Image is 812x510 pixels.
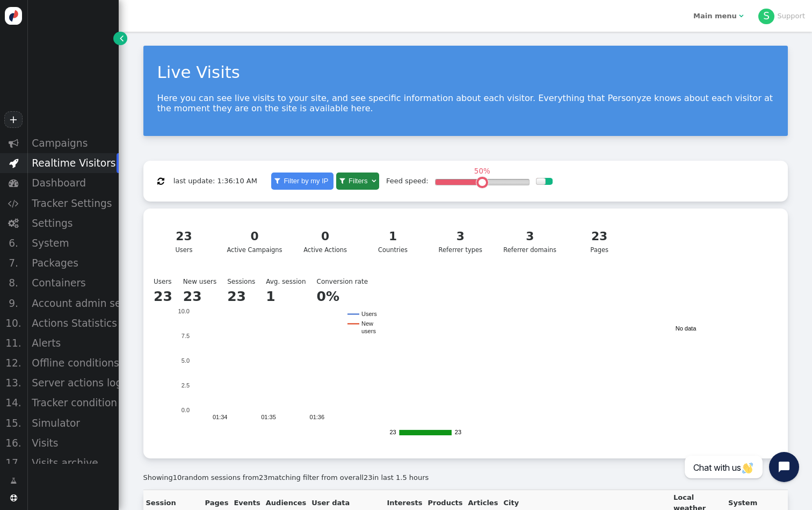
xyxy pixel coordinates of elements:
div: Account admin settings [27,293,119,313]
span:  [8,198,19,209]
div: Countries [368,228,418,255]
text: 01:35 [261,414,276,421]
div: S [758,9,774,25]
div: Tracker condition state [27,393,119,413]
div: Offline conditions [27,353,119,373]
div: Visits archive [27,453,119,473]
div: 3 [436,228,485,246]
span:  [9,138,19,148]
div: Users [160,228,209,255]
b: 1 [266,289,275,304]
div: Realtime Visitors [27,153,119,173]
div: Active Campaigns [227,228,282,255]
span:  [9,178,19,188]
text: No data [676,325,697,332]
span: Filter by my IP [282,177,331,185]
span:  [372,177,376,184]
text: 0.0 [181,407,189,414]
div: 3 [503,228,556,246]
td: Avg. session [266,277,316,286]
div: Users [150,273,781,451]
a: 3Referrer domains [497,222,563,261]
div: Packages [27,253,119,273]
b: 23 [183,289,202,304]
text: 01:36 [309,414,324,421]
svg: A chart. [387,280,601,441]
a: 23Pages [569,222,630,261]
td: Sessions [227,277,266,286]
text: users [361,328,376,335]
svg: A chart. [605,280,766,441]
div: 0 [301,228,350,246]
a: 23Users [153,222,214,261]
b: 0% [317,289,339,304]
td: Users [154,277,183,286]
span:  [9,158,18,168]
span:  [339,177,345,184]
td: New users [183,277,227,286]
a:  [3,472,24,490]
div: Live Visits [157,60,774,84]
text: 2.5 [181,383,189,389]
div: Server actions log [27,373,119,393]
div: 23 [160,228,209,246]
a: 0Active Actions [294,222,356,261]
div: System [27,233,119,253]
p: Here you can see live visits to your site, and see specific information about each visitor. Every... [157,93,774,113]
span:  [274,177,280,184]
div: 0 [227,228,282,246]
span:  [8,218,19,228]
div: Containers [27,273,119,293]
div: 23 [575,228,624,246]
span: 23 [364,473,373,482]
div: Showing random sessions from matching filter from overall in last 1.5 hours [143,472,788,483]
button:  [150,172,171,190]
text: 01:34 [212,414,227,421]
div: 50% [472,168,493,175]
text: 23 [454,429,461,436]
span:  [120,33,124,44]
span:  [10,476,17,486]
a: + [4,111,23,128]
div: Pages [575,228,624,255]
div: Visits [27,433,119,453]
a:  [113,32,127,45]
span:  [739,12,743,19]
a:  Filter by my IP [271,173,334,190]
div: 1 [368,228,418,246]
div: Actions Statistics [27,313,119,333]
a: 1Countries [362,222,423,261]
div: Referrer types [436,228,485,255]
text: 5.0 [181,358,189,364]
text: 7.5 [181,333,189,340]
img: logo-icon.svg [5,7,23,25]
text: New [361,321,373,327]
div: Active Actions [301,228,350,255]
div: Feed speed: [386,176,429,186]
span: 23 [259,473,268,482]
span: last update: 1:36:10 AM [173,177,257,185]
text: 10.0 [178,308,189,315]
text: Users [361,311,377,318]
span:  [157,177,164,185]
div: Referrer domains [503,228,556,255]
svg: A chart. [150,280,387,441]
b: Main menu [693,12,737,20]
a: 3Referrer types [430,222,491,261]
div: Tracker Settings [27,193,119,213]
div: Alerts [27,333,119,353]
div: Dashboard [27,173,119,193]
span: Filters [346,177,369,185]
b: 23 [154,289,172,304]
td: Conversion rate [317,277,379,286]
a:  Filters  [336,173,379,190]
span: 10 [173,473,182,482]
text: 23 [389,429,396,436]
span:  [10,494,17,501]
div: Settings [27,213,119,233]
div: Simulator [27,413,119,433]
b: 23 [227,289,246,304]
a: 0Active Campaigns [221,222,288,261]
